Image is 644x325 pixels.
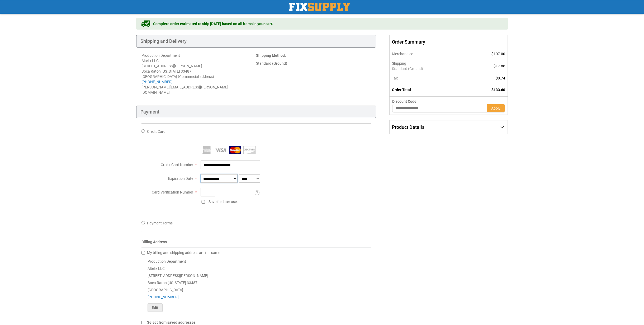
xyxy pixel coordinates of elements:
[152,305,158,310] span: Edit
[289,3,350,11] img: Fix Industrial Supply
[487,104,505,112] button: Apply
[392,61,406,65] span: Shipping
[496,76,505,80] span: $8.74
[392,88,411,92] strong: Order Total
[136,106,376,118] div: Payment
[243,146,255,154] img: Discover
[392,99,418,103] span: Discount Code:
[256,53,285,58] span: Shipping Method
[229,146,241,154] img: MasterCard
[162,69,180,73] span: [US_STATE]
[153,21,273,26] span: Complete order estimated to ship [DATE] based on all items in your cart.
[491,106,500,110] span: Apply
[289,3,350,11] a: store logo
[201,146,213,154] img: American Express
[494,64,505,68] span: $17.86
[392,66,465,71] span: Standard (Ground)
[209,200,238,204] span: Save for later use.
[141,85,228,95] span: [PERSON_NAME][EMAIL_ADDRESS][PERSON_NAME][DOMAIN_NAME]
[491,88,505,92] span: $133.60
[147,129,165,134] span: Credit Card
[141,53,256,95] address: Production Department Altelix LLC [STREET_ADDRESS][PERSON_NAME] Boca Raton , 33487 [GEOGRAPHIC_DA...
[256,53,286,58] strong: :
[392,124,424,130] span: Product Details
[148,295,179,299] a: [PHONE_NUMBER]
[147,221,173,225] span: Payment Terms
[256,61,371,66] div: Standard (Ground)
[147,320,196,324] span: Select from saved addresses
[168,176,193,181] span: Expiration Date
[152,190,193,194] span: Card Verification Number
[141,258,371,312] div: Production Department Altelix LLC [STREET_ADDRESS][PERSON_NAME] Boca Raton , 33487 [GEOGRAPHIC_DATA]
[215,146,227,154] img: Visa
[141,239,371,247] div: Billing Address
[148,303,163,312] button: Edit
[491,52,505,56] span: $107.00
[389,73,467,83] th: Tax
[161,163,193,167] span: Credit Card Number
[136,35,376,48] div: Shipping and Delivery
[389,49,467,59] th: Merchandise
[168,281,186,285] span: [US_STATE]
[389,35,508,49] span: Order Summary
[147,251,220,255] span: My billing and shipping address are the same
[141,80,173,84] a: [PHONE_NUMBER]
